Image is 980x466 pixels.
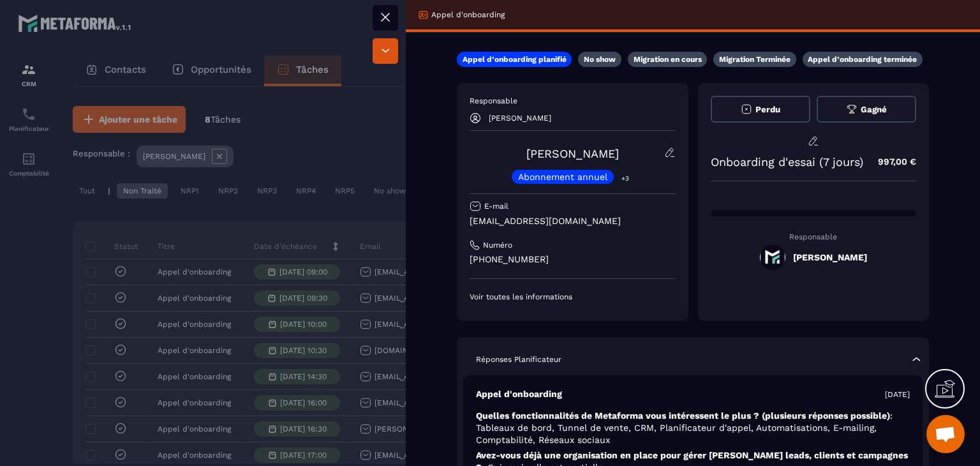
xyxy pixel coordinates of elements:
p: Migration en cours [634,54,702,64]
p: Abonnement annuel [518,172,607,181]
p: Quelles fonctionnalités de Metaforma vous intéressent le plus ? (plusieurs réponses possible) [476,410,910,446]
button: Perdu [711,96,810,123]
a: Ouvrir le chat [926,415,965,453]
p: +3 [617,172,634,185]
p: [DATE] [885,389,910,400]
p: Responsable [470,96,676,106]
p: Onboarding d'essai (7 jours) [711,155,863,169]
p: 997,00 € [865,149,916,174]
p: Responsable [711,232,917,241]
button: Gagné [817,96,916,123]
p: [EMAIL_ADDRESS][DOMAIN_NAME] [470,215,676,227]
p: Migration Terminée [719,54,791,64]
p: No show [584,54,616,64]
p: Appel d’onboarding terminée [808,54,917,64]
span: Perdu [755,105,780,114]
p: [PERSON_NAME] [489,114,551,123]
p: Numéro [483,240,512,250]
p: [PHONE_NUMBER] [470,253,676,266]
h5: [PERSON_NAME] [793,252,867,262]
p: Appel d'onboarding [431,10,505,20]
a: [PERSON_NAME] [526,147,619,160]
p: Réponses Planificateur [476,354,561,365]
p: E-mail [484,201,509,211]
p: Appel d'onboarding [476,388,562,400]
p: Voir toutes les informations [470,292,676,302]
p: Appel d’onboarding planifié [463,54,567,64]
span: Gagné [861,105,887,114]
span: : Tableaux de bord, Tunnel de vente, CRM, Planificateur d'appel, Automatisations, E-mailing, Comp... [476,410,893,445]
